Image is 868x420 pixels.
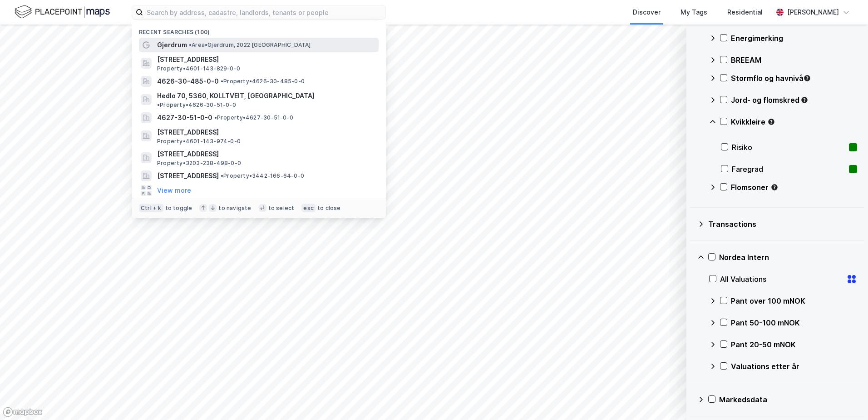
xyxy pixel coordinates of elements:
div: Transactions [708,219,857,230]
span: Property • 4626-30-51-0-0 [157,101,236,109]
div: Discover [633,7,661,18]
div: [PERSON_NAME] [787,7,839,18]
div: Tooltip anchor [800,96,809,104]
div: Risiko [732,142,845,153]
span: • [157,101,160,108]
div: to select [268,205,295,212]
span: Property • 4601-143-974-0-0 [157,138,241,145]
span: • [221,172,223,179]
div: Flomsoner [731,182,857,193]
a: Mapbox homepage [3,407,43,417]
span: Hedlo 70, 5360, KOLLTVEIT, [GEOGRAPHIC_DATA] [157,90,315,101]
div: Kvikkleire [731,116,857,127]
div: My Tags [681,7,707,18]
div: to toggle [165,205,192,212]
span: [STREET_ADDRESS] [157,54,375,65]
span: [STREET_ADDRESS] [157,149,375,160]
span: Property • 4601-143-829-0-0 [157,65,240,72]
span: Property • 3442-166-64-0-0 [221,172,304,180]
span: Property • 4626-30-485-0-0 [221,78,305,85]
div: Recent searches (100) [132,21,386,38]
div: esc [301,204,316,213]
div: Nordea Intern [719,252,857,263]
div: Ctrl + k [139,204,163,213]
div: Markedsdata [719,394,857,405]
button: View more [157,185,191,196]
span: [STREET_ADDRESS] [157,127,375,138]
span: Property • 4627-30-51-0-0 [214,114,293,121]
div: Stormflo og havnivå [731,73,857,84]
span: 4627-30-51-0-0 [157,112,212,123]
span: • [214,114,217,121]
img: logo.f888ab2527a4732fd821a326f86c7f29.svg [15,4,110,20]
span: • [221,78,223,85]
span: Area • Gjerdrum, 2022 [GEOGRAPHIC_DATA] [189,41,311,49]
div: Valuations etter år [731,361,857,372]
input: Search by address, cadastre, landlords, tenants or people [143,5,385,19]
div: BREEAM [731,55,857,65]
div: Pant 50-100 mNOK [731,317,857,328]
div: Pant 20-50 mNOK [731,339,857,350]
span: Property • 3203-238-498-0-0 [157,160,241,167]
span: • [189,41,192,48]
div: Jord- og flomskred [731,95,857,105]
div: Faregrad [732,164,845,175]
div: Pant over 100 mNOK [731,295,857,306]
div: All Valuations [720,274,843,285]
span: [STREET_ADDRESS] [157,170,219,181]
span: 4626-30-485-0-0 [157,76,219,87]
div: Tooltip anchor [803,74,811,82]
div: Energimerking [731,33,857,44]
div: to navigate [218,205,251,212]
div: Tooltip anchor [767,118,775,126]
div: Residential [727,7,763,18]
div: to close [317,205,341,212]
span: Gjerdrum [157,40,187,50]
div: Tooltip anchor [770,183,779,191]
iframe: Chat Widget [823,376,868,420]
